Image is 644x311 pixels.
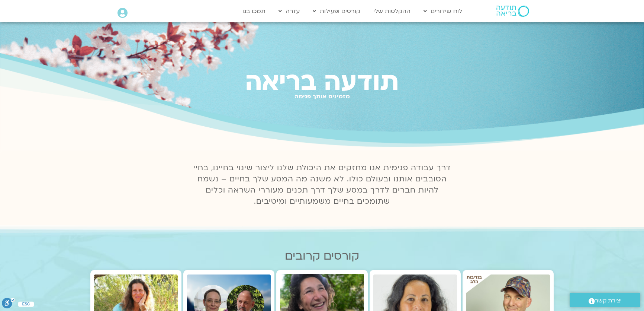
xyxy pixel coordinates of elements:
a: יצירת קשר [570,293,640,307]
a: עזרה [275,4,303,18]
a: תמכו בנו [239,4,269,18]
a: ההקלטות שלי [370,4,414,18]
a: קורסים ופעילות [309,4,364,18]
span: יצירת קשר [595,296,622,306]
h2: קורסים קרובים [90,250,554,263]
p: דרך עבודה פנימית אנו מחזקים את היכולת שלנו ליצור שינוי בחיינו, בחיי הסובבים אותנו ובעולם כולו. לא... [189,162,455,207]
img: תודעה בריאה [496,6,529,17]
a: לוח שידורים [420,4,466,18]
